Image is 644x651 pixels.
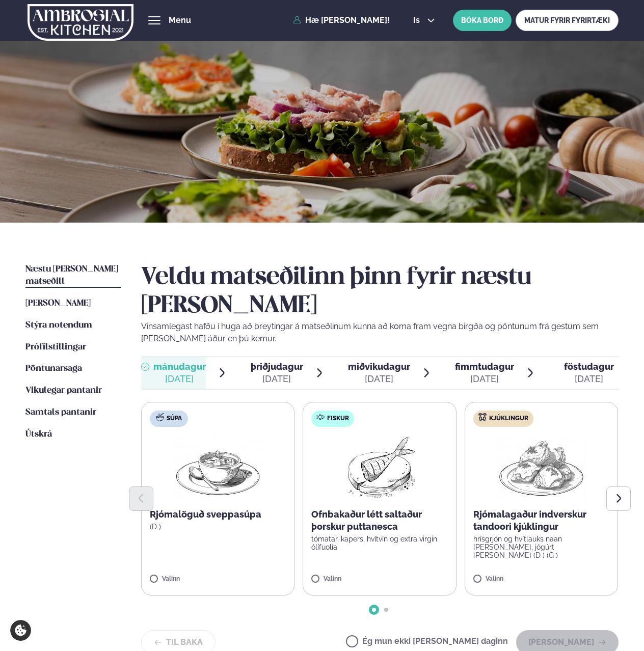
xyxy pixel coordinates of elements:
[25,341,86,354] a: Prófílstillingar
[10,620,31,641] a: Cookie settings
[327,415,349,423] span: Fiskur
[251,361,303,372] span: þriðjudagur
[173,435,263,500] img: Soup.png
[25,386,102,395] span: Vikulegar pantanir
[478,413,487,421] img: chicken.svg
[153,361,206,372] span: mánudagur
[413,16,423,24] span: is
[25,430,52,439] span: Útskrá
[148,14,160,26] button: hamburger
[405,16,443,24] button: is
[25,363,82,375] a: Pöntunarsaga
[311,508,448,533] p: Ofnbakaður létt saltaður þorskur puttanesca
[348,373,410,385] div: [DATE]
[150,508,286,521] p: Rjómalöguð sveppasúpa
[25,406,96,419] a: Samtals pantanir
[473,535,610,559] p: hrísgrjón og hvítlauks naan [PERSON_NAME], jógúrt [PERSON_NAME] (D ) (G )
[455,373,514,385] div: [DATE]
[497,435,586,500] img: Chicken-thighs.png
[348,361,410,372] span: miðvikudagur
[25,319,92,332] a: Stýra notendum
[25,263,121,288] a: Næstu [PERSON_NAME] matseðill
[167,415,182,423] span: Súpa
[25,385,102,397] a: Vikulegar pantanir
[28,2,134,43] img: logo
[606,486,631,511] button: Next slide
[25,408,96,417] span: Samtals pantanir
[473,508,610,533] p: Rjómalagaður indverskur tandoori kjúklingur
[311,535,448,551] p: tómatar, kapers, hvítvín og extra virgin ólífuolía
[335,435,425,500] img: Fish.png
[372,608,376,612] span: Go to slide 1
[25,428,52,441] a: Útskrá
[153,373,206,385] div: [DATE]
[251,373,303,385] div: [DATE]
[316,413,325,421] img: fish.svg
[150,523,286,531] p: (D )
[489,415,528,423] span: Kjúklingur
[25,297,91,310] a: [PERSON_NAME]
[453,10,512,31] button: BÓKA BORÐ
[25,321,92,330] span: Stýra notendum
[129,486,153,511] button: Previous slide
[25,299,91,308] span: [PERSON_NAME]
[25,265,118,286] span: Næstu [PERSON_NAME] matseðill
[293,16,390,25] a: Hæ [PERSON_NAME]!
[25,364,82,373] span: Pöntunarsaga
[141,320,619,345] p: Vinsamlegast hafðu í huga að breytingar á matseðlinum kunna að koma fram vegna birgða og pöntunum...
[455,361,514,372] span: fimmtudagur
[156,413,164,421] img: soup.svg
[25,343,86,351] span: Prófílstillingar
[384,608,388,612] span: Go to slide 2
[564,373,614,385] div: [DATE]
[564,361,614,372] span: föstudagur
[141,263,619,320] h2: Veldu matseðilinn þinn fyrir næstu [PERSON_NAME]
[516,10,619,31] a: MATUR FYRIR FYRIRTÆKI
